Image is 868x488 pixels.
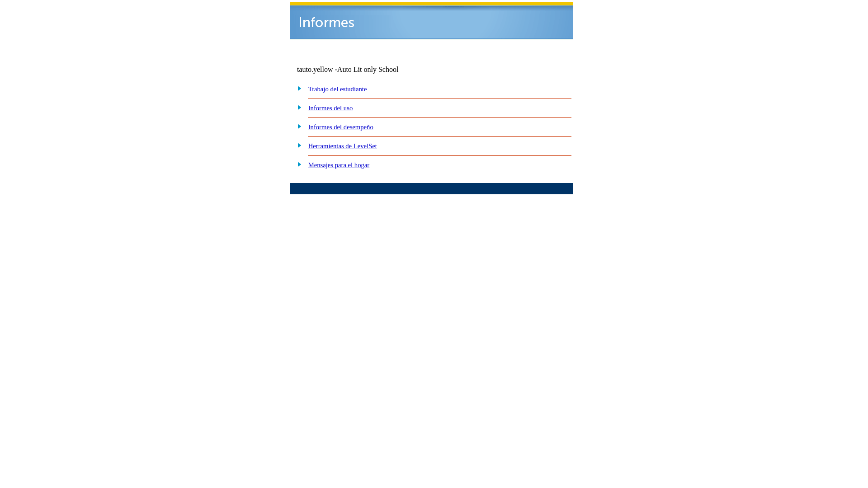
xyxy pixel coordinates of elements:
[297,66,463,74] td: tauto.yellow -
[308,142,377,150] a: Herramientas de LevelSet
[292,160,302,168] img: plus.gif
[308,85,367,93] a: Trabajo del estudiante
[292,84,302,92] img: plus.gif
[292,122,302,130] img: plus.gif
[337,66,399,73] nobr: Auto Lit only School
[308,104,353,112] a: Informes del uso
[292,103,302,111] img: plus.gif
[308,123,373,131] a: Informes del desempeño
[290,2,573,39] img: header
[292,141,302,149] img: plus.gif
[308,161,370,169] a: Mensajes para el hogar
